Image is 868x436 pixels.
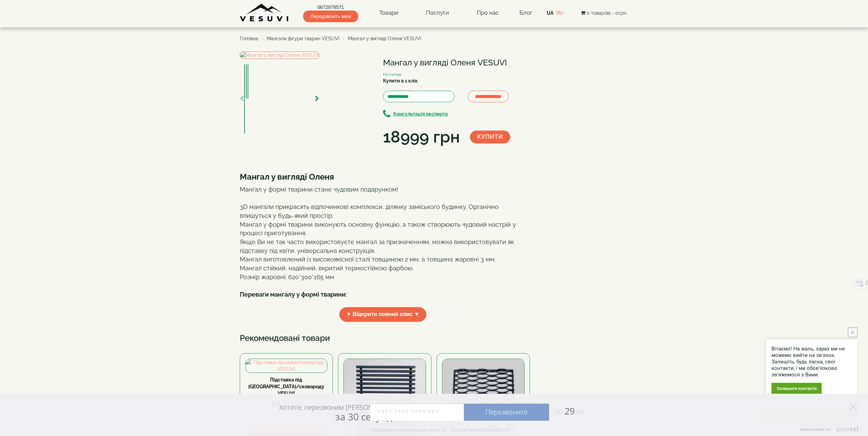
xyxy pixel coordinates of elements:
a: Підставка під [GEOGRAPHIC_DATA]/сковороду VESUVI [248,377,324,396]
button: 0 товар(ів) - 0грн [579,9,628,17]
button: Купити [470,131,510,144]
div: Вітаємо! На жаль, зараз ми не можемо вийти на зв'язок. Залишіть, будь ласка, свої контакти, і ми ... [771,346,852,378]
a: UA [547,10,554,16]
div: Мангал у формі тварини стане чудовим подарунком! [240,185,526,194]
a: Товари [372,5,405,21]
img: Мангал у вигляді Оленя VESUVI [244,64,245,99]
span: 0 товар(ів) - 0грн [587,10,626,16]
img: Мангал у вигляді Оленя VESUVI [248,64,248,99]
span: 29 [549,405,584,417]
img: Мангал у вигляді Оленя VESUVI [246,64,247,99]
b: Консультація експерта [393,111,448,117]
a: Мангали фігури тварин VESUVI [267,36,339,41]
span: за 30 секунд? [335,410,396,423]
div: Мангал у формі тварини виконують основну функцію, а також створюють чудовий настрій у процесі при... [240,220,526,238]
img: Завод VESUVI [240,3,289,22]
a: Про нас [470,5,505,21]
div: Якщо Ви не так часто використовуєте мангал за призначенням, можна використовувати як підставку пі... [240,238,526,255]
span: 00: [555,408,564,417]
b: Переваги мангалу у формі тварини: [240,291,347,298]
a: Головна [240,36,258,41]
img: Підставка під казан/сковороду VESUVI [246,359,327,373]
div: Розмір жаровні: 620*300*165 мм [240,273,526,282]
small: На складі [383,72,401,77]
b: Мангал у вигляді Оленя [240,172,334,182]
div: Мангал виготовлений із високоякісної сталі товщиною 2 мм, а товщина жаровні 3 мм. [240,255,526,264]
button: close button [848,328,857,337]
span: ▼ Відкрити повний опис ▼ [339,307,427,322]
a: 0672978571 [303,4,358,11]
div: 18999 грн [383,125,460,149]
div: Мангал стійкий, надійний, вкритий термостійкою фарбою. [240,264,526,273]
img: Мангал у вигляді Оленя VESUVI [240,51,319,59]
span: Виртуальная АТС [800,427,832,432]
span: :99 [575,408,584,417]
img: Мангал у вигляді Оленя VESUVI [244,99,245,134]
a: Виртуальная АТС [796,427,859,436]
a: Перезвоните [464,404,549,421]
h1: Мангал у вигляді Оленя VESUVI [383,58,526,67]
a: RU [556,10,563,16]
label: Купити в 1 клік [383,77,418,84]
h3: Рекомендовані товари [240,334,629,343]
a: Послуги [419,5,456,21]
span: Мангал у вигляді Оленя VESUVI [348,36,421,41]
div: Свободных операторов на линии: 5 Заказов звонков сегодня: 5+ [370,427,510,433]
span: Передзвоніть мені [303,11,358,22]
div: Хотите, перезвоним [PERSON_NAME] [279,403,396,422]
div: 3D мангали прикрасять відпочинкові комплекси, ділянку заміського будинку. Органічно впишуться у б... [240,202,526,220]
a: Блог [519,9,532,16]
div: Залишити контакти [771,383,822,394]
